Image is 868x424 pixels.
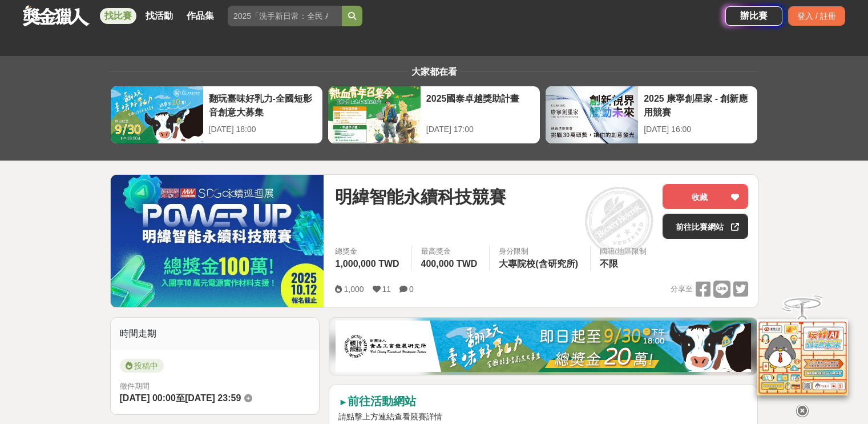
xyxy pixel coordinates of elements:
span: [DATE] 00:00 [120,393,176,403]
div: [DATE] 17:00 [426,123,534,135]
span: 不限 [600,259,618,269]
p: 請點擊上方連結查看競賽詳情 [338,411,748,423]
a: 2025國泰卓越獎助計畫[DATE] 17:00 [328,86,540,144]
span: 至 [176,393,185,403]
button: 收藏 [663,184,748,209]
span: 大家都在看 [409,67,460,77]
span: 分享至 [671,281,693,298]
a: 2025 康寧創星家 - 創新應用競賽[DATE] 16:00 [545,86,758,144]
span: [DATE] 23:59 [185,393,241,403]
div: 2025國泰卓越獎助計畫 [426,92,534,118]
div: [DATE] 16:00 [644,123,752,135]
span: 最高獎金 [421,246,481,257]
input: 2025「洗手新日常：全民 ALL IN」洗手歌全台徵選 [228,6,342,26]
span: 投稿中 [120,359,164,373]
a: 作品集 [182,8,219,24]
a: 找活動 [141,8,177,24]
div: [DATE] 18:00 [209,123,317,135]
img: 1c81a89c-c1b3-4fd6-9c6e-7d29d79abef5.jpg [336,321,751,372]
img: Cover Image [111,175,324,307]
span: 大專院校(含研究所) [499,259,578,269]
div: 身分限制 [499,246,581,257]
a: 前往比賽網站 [663,214,748,239]
span: 1,000,000 TWD [335,259,399,269]
div: 時間走期 [111,318,320,350]
span: 1,000 [344,285,364,294]
span: 0 [409,285,414,294]
span: ► [338,397,348,407]
a: 找比賽 [100,8,136,24]
a: 辦比賽 [725,6,782,26]
span: 11 [382,285,391,294]
span: 400,000 TWD [421,259,478,269]
div: 翻玩臺味好乳力-全國短影音創意大募集 [209,92,317,118]
div: 登入 / 註冊 [788,6,845,26]
a: 翻玩臺味好乳力-全國短影音創意大募集[DATE] 18:00 [110,86,323,144]
span: 徵件期間 [120,382,150,390]
a: ►前往活動網站 [338,395,416,407]
img: d2146d9a-e6f6-4337-9592-8cefde37ba6b.png [757,319,848,395]
div: 2025 康寧創星家 - 創新應用競賽 [644,92,752,118]
span: 明緯智能永續科技競賽 [335,184,506,210]
span: 總獎金 [335,246,402,257]
strong: 前往活動網站 [348,395,416,407]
